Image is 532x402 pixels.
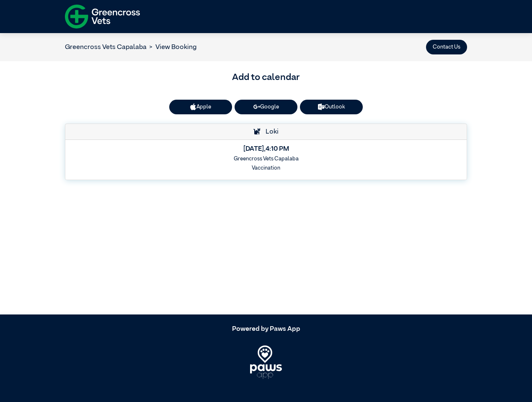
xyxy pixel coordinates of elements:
img: f-logo [65,2,140,31]
h5: [DATE] , 4:10 PM [71,145,461,153]
a: Greencross Vets Capalaba [65,44,147,51]
nav: breadcrumb [65,42,196,52]
h6: Vaccination [71,165,461,171]
img: PawsApp [250,345,282,379]
li: View Booking [147,42,196,52]
h3: Add to calendar [65,71,467,85]
h5: Powered by Paws App [65,325,467,333]
button: Contact Us [426,40,467,54]
button: Apple [169,100,232,114]
h6: Greencross Vets Capalaba [71,156,461,162]
span: Loki [261,129,279,135]
a: Outlook [300,100,363,114]
a: Google [235,100,297,114]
